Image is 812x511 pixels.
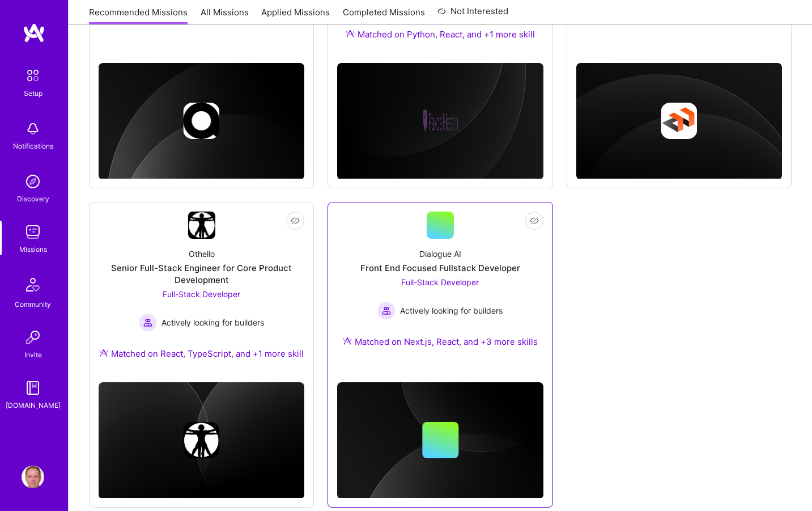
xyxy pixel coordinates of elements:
a: Dialogue AIFront End Focused Fullstack DeveloperFull-Stack Developer Actively looking for builder... [337,212,543,361]
img: cover [576,63,782,180]
a: Applied Missions [261,6,330,25]
img: Company Logo [188,212,215,239]
a: Recommended Missions [89,6,188,25]
a: Completed Missions [343,6,425,25]
img: cover [337,63,543,180]
i: icon EyeClosed [291,216,300,225]
img: Company logo [184,422,220,458]
div: Othello [189,248,215,260]
div: Matched on React, TypeScript, and +1 more skill [99,348,304,360]
img: guide book [22,377,44,399]
img: Company logo [661,103,697,139]
a: All Missions [201,6,249,25]
div: Setup [24,87,42,99]
div: Senior Full-Stack Engineer for Core Product Development [99,262,304,286]
div: Dialogue AI [419,248,461,260]
div: [DOMAIN_NAME] [6,399,61,411]
div: Missions [19,243,47,255]
div: Front End Focused Fullstack Developer [360,262,520,274]
div: Matched on Python, React, and +1 more skill [346,28,535,40]
span: Actively looking for builders [400,305,503,316]
img: User Avatar [22,466,44,488]
img: Ateam Purple Icon [346,29,355,38]
div: Community [15,298,51,310]
img: setup [21,64,45,87]
img: Company logo [422,103,458,139]
img: Company logo [184,103,220,139]
div: Invite [24,349,42,361]
img: Actively looking for builders [377,302,396,320]
i: icon EyeClosed [530,216,539,225]
img: logo [23,23,45,43]
a: Not Interested [437,5,508,25]
img: teamwork [22,221,44,243]
img: bell [22,117,44,140]
img: Community [19,271,46,298]
img: cover [99,382,304,499]
img: discovery [22,170,44,193]
img: Ateam Purple Icon [343,336,352,345]
div: Notifications [13,140,53,152]
img: Invite [22,326,44,349]
span: Full-Stack Developer [163,289,240,299]
div: Discovery [17,193,49,205]
img: cover [99,63,304,180]
img: cover [337,382,543,499]
div: Matched on Next.js, React, and +3 more skills [343,336,538,348]
a: Company LogoOthelloSenior Full-Stack Engineer for Core Product DevelopmentFull-Stack Developer Ac... [99,212,304,373]
a: User Avatar [19,466,47,488]
span: Actively looking for builders [161,316,264,328]
img: Actively looking for builders [139,314,157,332]
img: Ateam Purple Icon [99,348,108,357]
span: Full-Stack Developer [401,277,479,287]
